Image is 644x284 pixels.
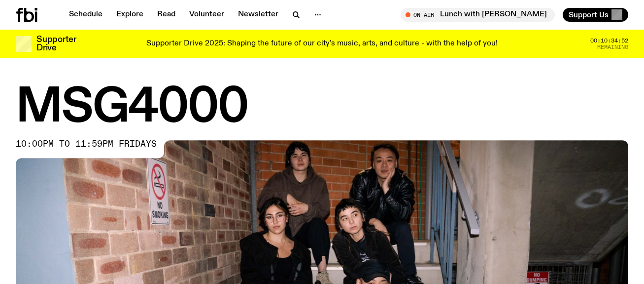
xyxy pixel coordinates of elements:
span: 10:00pm to 11:59pm fridays [16,140,157,148]
span: Remaining [597,44,628,50]
button: On AirLunch with [PERSON_NAME] [401,8,555,22]
a: Explore [110,8,149,22]
a: Read [151,8,181,22]
button: Support Us [563,8,628,22]
p: Supporter Drive 2025: Shaping the future of our city’s music, arts, and culture - with the help o... [146,40,498,48]
a: Newsletter [232,8,284,22]
span: 00:10:34:52 [590,38,628,43]
a: Schedule [63,8,108,22]
h1: MSG4000 [16,86,628,130]
a: Volunteer [183,8,230,22]
h3: Supporter Drive [36,36,76,52]
span: Support Us [569,10,609,19]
